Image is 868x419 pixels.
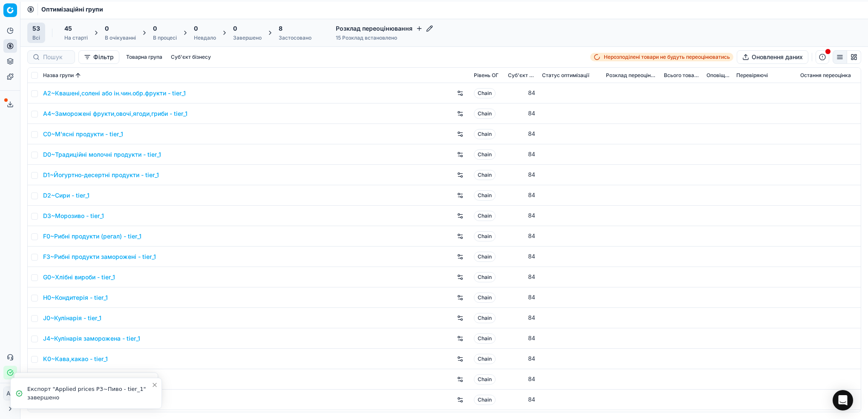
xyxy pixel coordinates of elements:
a: D2~Сири - tier_1 [43,191,89,200]
div: В очікуванні [105,34,136,41]
a: D1~Йогуртно-десертні продукти - tier_1 [43,171,159,179]
span: Chain [474,252,496,262]
a: C0~М'ясні продукти - tier_1 [43,130,123,138]
div: На старті [64,34,88,41]
div: 84 [508,293,535,302]
span: Остання переоцінка [800,72,851,79]
span: Chain [474,211,496,221]
div: 84 [508,150,535,159]
span: Chain [474,272,496,282]
span: 0 [105,24,109,33]
span: AK [4,387,17,400]
span: Назва групи [43,72,74,79]
span: Chain [474,313,496,323]
span: Розклад переоцінювання [606,72,657,79]
div: Невдало [194,34,216,41]
span: Chain [474,109,496,119]
span: Статус оптимізації [542,72,589,79]
div: В процесі [153,34,177,41]
span: 45 [64,24,72,33]
div: Всі [32,34,40,41]
div: 84 [508,89,535,98]
div: 84 [508,212,535,220]
span: 53 [32,24,40,33]
div: 84 [508,375,535,384]
span: 0 [233,24,237,33]
span: Chain [474,293,496,303]
div: 84 [508,171,535,179]
button: Фільтр [78,50,119,64]
a: J0~Кулінарія - tier_1 [43,314,101,322]
span: Всього товарів [664,72,700,79]
div: Експорт "Applied prices P3~Пиво - tier_1" завершено [27,385,151,402]
a: F0~Рибні продукти (регал) - tier_1 [43,232,141,241]
div: Застосовано [279,34,311,41]
button: Sorted by Назва групи ascending [74,71,82,80]
div: Завершено [233,34,262,41]
span: Chain [474,88,496,98]
span: Chain [474,190,496,201]
nav: breadcrumb [41,5,103,14]
a: A4~Заморожені фрукти,овочі,ягоди,гриби - tier_1 [43,109,187,118]
span: Chain [474,374,496,385]
div: 84 [508,334,535,343]
span: Суб'єкт бізнесу [508,72,535,79]
span: Оптимізаційні групи [41,5,103,14]
button: Товарна група [123,52,166,62]
button: AK [3,387,17,400]
a: F3~Рибні продукти заморожені - tier_1 [43,253,156,261]
span: Chain [474,354,496,364]
span: Оповіщення [707,72,730,79]
a: A2~Квашені,солені або ін.чин.обр.фрукти - tier_1 [43,89,186,98]
div: Open Intercom Messenger [833,390,853,410]
a: D0~Традиційні молочні продукти - tier_1 [43,150,161,159]
span: Chain [474,170,496,180]
span: Рівень OГ [474,72,499,79]
a: H0~Кондитерія - tier_1 [43,293,108,302]
div: 15 Розклад встановлено [336,34,433,41]
span: Нерозподілені товари не будуть переоцінюватись [604,54,730,60]
span: 0 [153,24,157,33]
a: G0~Хлібні вироби - tier_1 [43,273,115,281]
span: Chain [474,231,496,241]
a: J4~Кулінарія заморожена - tier_1 [43,334,140,343]
div: 84 [508,253,535,261]
span: Chain [474,149,496,160]
span: Chain [474,129,496,139]
button: Суб'єкт бізнесу [167,52,214,62]
span: 8 [279,24,283,33]
span: 0 [194,24,198,33]
input: Пошук [43,53,69,61]
div: 84 [508,273,535,281]
a: K0~Кава,какао - tier_1 [43,355,108,363]
div: 84 [508,232,535,241]
div: 84 [508,396,535,404]
div: 84 [508,191,535,200]
button: Close toast [150,380,160,390]
div: 84 [508,355,535,363]
div: 84 [508,109,535,118]
button: Оновлення даних [737,50,808,64]
div: 84 [508,130,535,138]
span: Chain [474,395,496,405]
span: Перевіряючі [736,72,768,79]
h4: Розклад переоцінювання [336,24,433,33]
span: Chain [474,333,496,344]
a: D3~Морозиво - tier_1 [43,212,104,220]
div: 84 [508,314,535,322]
a: Нерозподілені товари не будуть переоцінюватись [590,53,733,61]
